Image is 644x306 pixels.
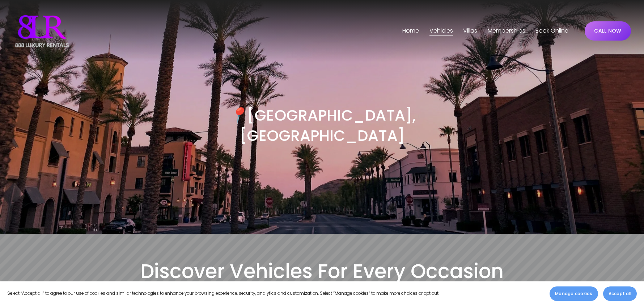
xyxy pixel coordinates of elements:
[488,25,525,37] a: Memberships
[463,26,477,36] span: Villas
[603,286,637,301] button: Accept all
[535,25,568,37] a: Book Online
[13,259,631,284] h2: Discover Vehicles For Every Occasion
[429,25,453,37] a: folder dropdown
[463,25,477,37] a: folder dropdown
[7,290,439,297] p: Select “Accept all” to agree to our use of cookies and similar technologies to enhance your brows...
[429,26,453,36] span: Vehicles
[585,21,631,41] a: CALL NOW
[550,286,598,301] button: Manage cookies
[168,105,476,146] h3: [GEOGRAPHIC_DATA], [GEOGRAPHIC_DATA]
[609,290,631,297] span: Accept all
[402,25,419,37] a: Home
[13,13,71,49] img: Luxury Car &amp; Home Rentals For Every Occasion
[228,105,247,126] em: 📍
[555,290,592,297] span: Manage cookies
